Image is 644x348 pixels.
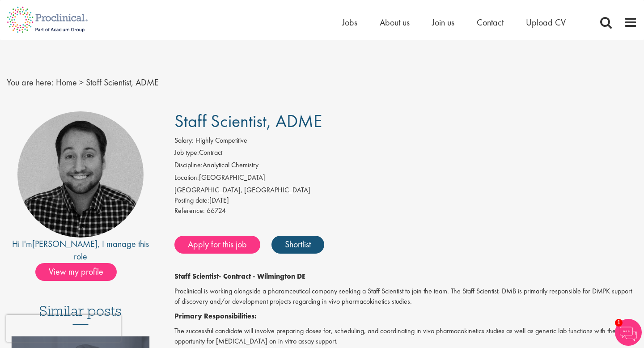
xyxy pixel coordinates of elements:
a: Join us [432,17,454,28]
img: Chatbot [615,319,642,346]
iframe: reCAPTCHA [6,315,121,342]
span: Staff Scientist, ADME [86,76,159,88]
span: View my profile [35,263,117,281]
a: Contact [477,17,504,28]
span: Posting date: [174,195,209,205]
a: breadcrumb link [56,76,77,88]
p: Proclinical is working alongside a pharamceutical company seeking a Staff Scientist to join the t... [174,286,637,307]
strong: Primary Responsibilities: [174,311,257,321]
p: The successful candidate will involve preparing doses for, scheduling, and coordinating in vivo p... [174,326,637,347]
label: Salary: [174,136,194,146]
span: 66724 [207,206,226,215]
strong: Staff Scientist [174,272,219,281]
label: Location: [174,173,199,183]
a: Upload CV [526,17,566,28]
div: Hi I'm , I manage this role [7,238,154,263]
label: Discipline: [174,160,203,170]
h3: Similar posts [39,303,122,325]
span: 1 [615,319,623,327]
li: Analytical Chemistry [174,160,637,173]
div: [DATE] [174,195,637,206]
a: About us [380,17,410,28]
li: Contract [174,148,637,160]
div: [GEOGRAPHIC_DATA], [GEOGRAPHIC_DATA] [174,185,637,195]
a: Shortlist [271,236,324,254]
a: View my profile [35,265,126,276]
img: imeage of recruiter Mike Raletz [17,111,144,238]
li: [GEOGRAPHIC_DATA] [174,173,637,185]
strong: - Contract - Wilmington DE [219,272,305,281]
label: Reference: [174,206,205,216]
span: Staff Scientist, ADME [174,110,322,132]
label: Job type: [174,148,199,158]
span: You are here: [7,76,54,88]
a: Apply for this job [174,236,260,254]
a: Jobs [342,17,357,28]
span: Highly Competitive [195,136,247,145]
a: [PERSON_NAME] [32,238,97,250]
span: > [79,76,84,88]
